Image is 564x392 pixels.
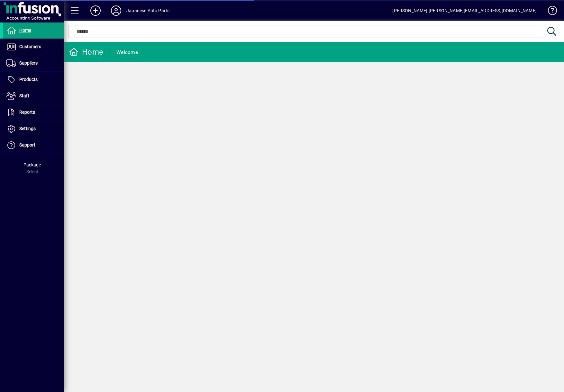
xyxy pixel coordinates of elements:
[3,104,64,120] a: Reports
[19,77,38,82] span: Products
[3,39,64,55] a: Customers
[116,47,138,58] div: Welcome
[392,5,537,16] div: [PERSON_NAME] [PERSON_NAME][EMAIL_ADDRESS][DOMAIN_NAME]
[3,121,64,137] a: Settings
[126,5,169,16] div: Japanese Auto Parts
[69,47,103,57] div: Home
[3,72,64,88] a: Products
[19,60,38,66] span: Suppliers
[19,126,36,131] span: Settings
[19,142,35,147] span: Support
[19,93,29,98] span: Staff
[543,1,556,22] a: Knowledge Base
[3,88,64,104] a: Staff
[19,28,31,33] span: Home
[85,5,106,16] button: Add
[3,55,64,71] a: Suppliers
[3,137,64,153] a: Support
[19,110,35,115] span: Reports
[106,5,126,16] button: Profile
[23,162,41,167] span: Package
[19,44,41,49] span: Customers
